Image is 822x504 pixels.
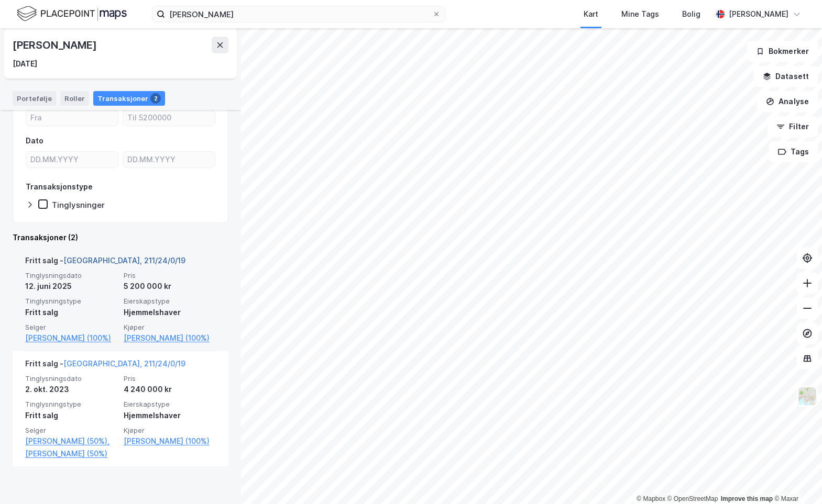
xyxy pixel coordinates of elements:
div: Transaksjonstype [26,181,93,193]
span: Selger [25,426,117,435]
div: Fritt salg [25,409,117,422]
span: Pris [124,374,216,383]
span: Tinglysningsdato [25,271,117,280]
div: Fritt salg - [25,357,185,374]
span: Eierskapstype [124,297,216,306]
input: DD.MM.YYYY [123,152,215,167]
a: [PERSON_NAME] (50%) [25,447,117,460]
div: Transaksjoner [93,91,165,106]
a: [PERSON_NAME] (100%) [124,435,216,447]
div: Hjemmelshaver [124,306,216,319]
a: [PERSON_NAME] (100%) [25,332,117,344]
div: Fritt salg [25,306,117,319]
span: Pris [124,271,216,280]
img: Z [797,386,817,406]
div: [PERSON_NAME] [13,37,98,53]
div: 2. okt. 2023 [25,383,117,396]
input: Fra [26,110,118,126]
a: [GEOGRAPHIC_DATA], 211/24/0/19 [63,256,185,265]
div: Dato [26,135,43,147]
div: Hjemmelshaver [124,409,216,422]
div: 4 240 000 kr [124,383,216,396]
a: OpenStreetMap [667,495,718,502]
button: Analyse [757,91,818,112]
img: logo.f888ab2527a4732fd821a326f86c7f29.svg [17,5,127,23]
div: Kart [584,8,598,20]
input: DD.MM.YYYY [26,152,118,167]
div: [PERSON_NAME] [729,8,788,20]
button: Datasett [754,66,818,87]
span: Eierskapstype [124,400,216,409]
iframe: Chat Widget [770,454,822,504]
span: Tinglysningstype [25,400,117,409]
div: [DATE] [13,58,37,70]
div: Transaksjoner (2) [13,231,228,244]
input: Til 5200000 [123,110,215,126]
a: [GEOGRAPHIC_DATA], 211/24/0/19 [63,359,185,368]
span: Kjøper [124,323,216,332]
div: Roller [60,91,89,106]
button: Filter [768,116,818,137]
div: Bolig [682,8,700,20]
div: Fritt salg - [25,254,185,271]
button: Tags [769,141,818,162]
div: Tinglysninger [52,200,105,210]
div: Mine Tags [621,8,659,20]
a: Mapbox [637,495,665,502]
div: 12. juni 2025 [25,280,117,293]
div: Portefølje [13,91,56,106]
a: [PERSON_NAME] (100%) [124,332,216,344]
div: 2 [150,93,161,104]
span: Tinglysningsdato [25,374,117,383]
span: Kjøper [124,426,216,435]
div: 5 200 000 kr [124,280,216,293]
a: [PERSON_NAME] (50%), [25,435,117,447]
button: Bokmerker [747,41,818,62]
input: Søk på adresse, matrikkel, gårdeiere, leietakere eller personer [165,6,432,22]
span: Selger [25,323,117,332]
a: Improve this map [721,495,773,502]
span: Tinglysningstype [25,297,117,306]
